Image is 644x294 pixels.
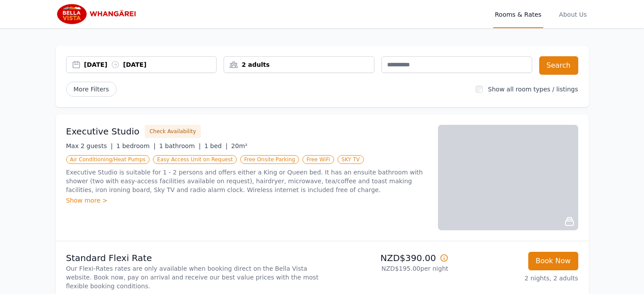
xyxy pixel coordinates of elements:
[66,82,117,97] span: More Filters
[56,4,140,25] img: Bella Vista Whangarei
[145,125,201,138] button: Check Availability
[66,196,427,205] div: Show more >
[204,142,228,149] span: 1 bed |
[231,142,247,149] span: 20m²
[66,125,139,138] h3: Executive Studio
[528,252,578,270] button: Book Now
[326,264,448,273] p: NZD$195.00 per night
[539,56,578,75] button: Search
[66,155,150,164] span: Air Conditioning/Heat Pumps
[455,274,578,283] p: 2 nights, 2 adults
[66,264,319,290] p: Our Flexi-Rates rates are only available when booking direct on the Bella Vista website. Book now...
[66,142,113,149] span: Max 2 guests |
[84,60,217,69] div: [DATE] [DATE]
[224,60,374,69] div: 2 adults
[240,155,299,164] span: Free Onsite Parking
[159,142,201,149] span: 1 bathroom |
[338,155,364,164] span: SKY TV
[66,168,427,194] p: Executive Studio is suitable for 1 - 2 persons and offers either a King or Queen bed. It has an e...
[153,155,237,164] span: Easy Access Unit on Request
[302,155,334,164] span: Free WiFi
[116,142,156,149] span: 1 bedroom |
[326,252,448,264] p: NZD$390.00
[488,86,578,93] label: Show all room types / listings
[66,252,319,264] p: Standard Flexi Rate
